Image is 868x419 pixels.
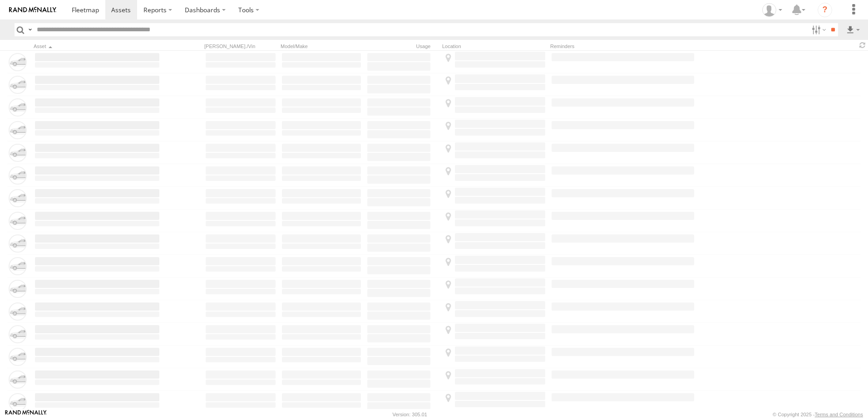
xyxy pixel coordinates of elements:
[366,43,439,49] div: Usage
[442,43,547,49] div: Location
[845,23,861,36] label: Export results as...
[393,412,427,417] div: Version: 305.01
[204,43,277,49] div: [PERSON_NAME]./Vin
[815,412,863,417] a: Terms and Conditions
[759,3,785,17] div: Yerlin Castro
[550,43,695,49] div: Reminders
[773,412,863,417] div: © Copyright 2025 -
[34,43,161,49] div: Click to Sort
[818,3,832,17] i: ?
[9,7,56,13] img: rand-logo.svg
[26,23,34,36] label: Search Query
[281,43,362,49] div: Model/Make
[857,41,868,49] span: Refresh
[808,23,828,36] label: Search Filter Options
[5,410,47,419] a: Visit our Website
